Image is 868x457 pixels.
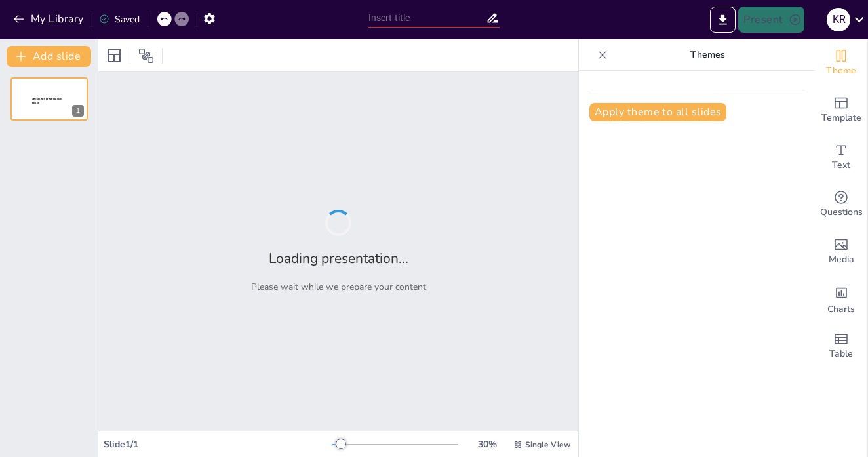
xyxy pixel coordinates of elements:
[829,347,853,361] span: Table
[815,275,867,323] div: Add charts and graphs
[827,302,855,317] span: Charts
[104,438,332,450] div: Slide 1 / 1
[104,45,125,66] div: Layout
[99,13,140,26] div: Saved
[815,228,867,275] div: Add images, graphics, shapes or video
[251,281,426,293] p: Please wait while we prepare your content
[815,181,867,228] div: Get real-time input from your audience
[710,7,736,33] button: Export to PowerPoint
[7,46,91,67] button: Add slide
[368,9,486,28] input: Insert title
[613,39,802,71] p: Themes
[10,9,89,30] button: My Library
[827,7,850,33] button: K R
[827,8,850,31] div: K R
[815,134,867,181] div: Add text boxes
[10,77,88,121] div: 1
[832,158,850,172] span: Text
[820,205,863,220] span: Questions
[815,87,867,134] div: Add ready made slides
[72,105,84,117] div: 1
[589,103,726,121] button: Apply theme to all slides
[815,39,867,87] div: Change the overall theme
[525,439,570,450] span: Single View
[826,64,856,78] span: Theme
[815,323,867,370] div: Add a table
[32,97,62,104] span: Sendsteps presentation editor
[471,438,503,450] div: 30 %
[138,48,154,64] span: Position
[269,249,408,268] h2: Loading presentation...
[738,7,804,33] button: Present
[821,111,861,125] span: Template
[829,252,854,267] span: Media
